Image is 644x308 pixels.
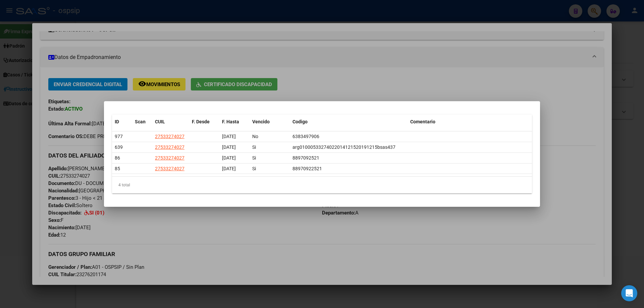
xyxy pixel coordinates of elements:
span: 8897092521 [292,155,319,161]
span: 27533274027 [155,144,184,150]
span: Scan [135,119,146,124]
datatable-header-cell: ID [112,115,132,129]
span: [DATE] [222,155,236,161]
datatable-header-cell: F. Hasta [219,115,250,129]
span: [DATE] [222,134,236,139]
span: 86 [115,155,120,161]
span: CUIL [155,119,165,124]
div: 4 total [112,177,532,193]
datatable-header-cell: Vencido [250,115,290,129]
span: Comentario [410,119,435,124]
span: ID [115,119,119,124]
span: No [252,134,258,139]
span: Si [252,144,256,150]
span: Codigo [292,119,308,124]
span: 6383497906 [292,134,319,139]
datatable-header-cell: F. Desde [189,115,219,129]
datatable-header-cell: Comentario [408,115,532,129]
span: F. Hasta [222,119,239,124]
div: Open Intercom Messenger [621,285,637,301]
datatable-header-cell: CUIL [152,115,189,129]
span: arg01000533274022014121520191215bsas437 [292,144,395,150]
span: Si [252,155,256,161]
span: 27533274027 [155,134,184,139]
span: 85 [115,166,120,171]
span: [DATE] [222,166,236,171]
span: [DATE] [222,144,236,150]
datatable-header-cell: Codigo [290,115,408,129]
span: 639 [115,144,123,150]
datatable-header-cell: Scan [132,115,152,129]
span: Vencido [252,119,270,124]
span: Si [252,166,256,171]
span: F. Desde [192,119,210,124]
span: 27533274027 [155,155,184,161]
span: 27533274027 [155,166,184,171]
span: 88970922521 [292,166,322,171]
span: 977 [115,134,123,139]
